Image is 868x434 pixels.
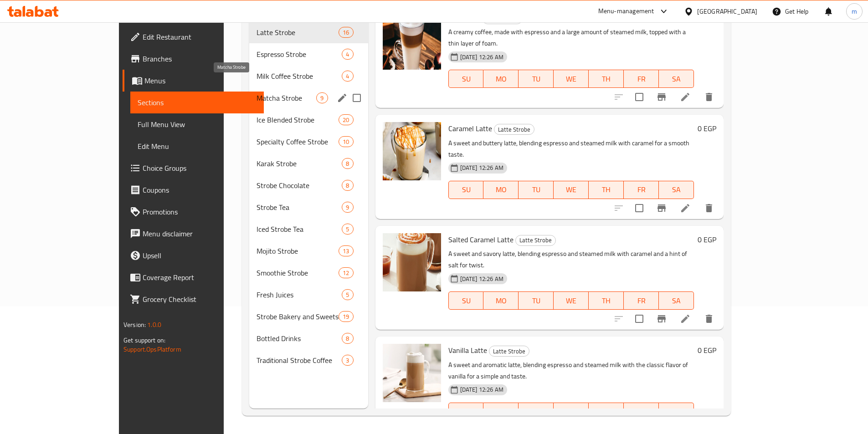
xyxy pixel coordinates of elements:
span: MO [487,405,515,418]
span: 12 [339,269,353,277]
button: SU [448,291,484,310]
span: Menus [144,75,257,86]
span: FR [627,183,655,196]
div: Karak Strobe8 [249,153,368,174]
button: MO [483,70,519,88]
div: Latte Strobe [515,235,556,246]
h6: 0 EGP [698,344,716,357]
div: Traditional Strobe Coffee3 [249,349,368,371]
span: TU [522,294,550,307]
div: items [339,311,353,322]
span: Full Menu View [138,119,257,130]
div: Milk Coffee Strobe [257,71,342,82]
div: Strobe Tea [257,202,342,213]
div: items [316,92,328,103]
span: Upsell [143,250,257,261]
span: SA [663,183,690,196]
span: SA [663,72,690,86]
span: Coupons [143,184,257,195]
a: Choice Groups [123,157,264,179]
button: delete [698,86,720,108]
span: TH [592,72,620,86]
a: Edit Restaurant [123,26,264,48]
div: items [342,355,353,366]
a: Edit menu item [680,203,691,214]
span: TU [522,405,550,418]
span: SA [663,405,690,418]
button: Branch-specific-item [651,197,673,219]
span: Select to update [630,199,649,218]
div: Milk Coffee Strobe4 [249,65,368,87]
button: SA [659,403,694,421]
span: 10 [339,138,353,146]
span: WE [557,294,585,307]
button: SA [659,70,694,88]
p: A sweet and aromatic latte, blending espresso and steamed milk with the classic flavor of vanilla... [448,359,694,382]
span: Fresh Juices [257,289,342,300]
span: FR [627,405,655,418]
span: 9 [317,94,327,102]
img: Cafe Latte [383,11,441,70]
button: MO [483,181,519,199]
span: Iced Strobe Tea [257,224,342,235]
span: Branches [143,53,257,64]
span: Karak Strobe [257,158,342,169]
span: 4 [342,72,353,81]
span: Salted Caramel Latte [448,233,514,246]
span: [DATE] 12:26 AM [457,385,507,394]
div: items [342,224,353,235]
span: SU [452,294,480,307]
button: TH [589,291,624,310]
span: Latte Strobe [489,346,529,357]
span: Promotions [143,206,257,217]
h6: 0 EGP [698,122,716,135]
span: Vanilla Latte [448,343,487,357]
div: Latte Strobe [489,346,529,357]
div: Latte Strobe [257,27,339,38]
span: Edit Restaurant [143,31,257,42]
span: TH [592,405,620,418]
span: TH [592,294,620,307]
span: SU [452,405,480,418]
a: Coupons [123,179,264,201]
span: 19 [339,312,353,321]
span: FR [627,294,655,307]
h6: 0 EGP [698,233,716,246]
a: Support.OpsPlatform [123,343,181,355]
a: Full Menu View [130,113,264,135]
button: TU [519,403,554,421]
button: WE [554,403,589,421]
button: FR [624,291,659,310]
span: Espresso Strobe [257,49,342,60]
h6: 0 EGP [698,11,716,24]
div: items [339,267,353,278]
img: Caramel Latte [383,122,441,180]
a: Branches [123,48,264,70]
button: SA [659,181,694,199]
div: Smoothie Strobe12 [249,262,368,284]
span: 4 [342,50,353,59]
a: Promotions [123,201,264,223]
span: Get support on: [123,334,165,346]
p: A creamy coffee, made with espresso and a large amount of steamed milk, topped with a thin layer ... [448,26,694,49]
span: 3 [342,356,353,365]
div: items [339,114,353,125]
div: Strobe Tea9 [249,196,368,218]
span: Mojito Strobe [257,245,339,256]
button: WE [554,291,589,310]
button: TH [589,403,624,421]
span: [DATE] 12:26 AM [457,275,507,283]
div: Matcha Strobe9edit [249,87,368,109]
a: Grocery Checklist [123,288,264,310]
span: 13 [339,247,353,255]
span: 5 [342,225,353,234]
span: Latte Strobe [516,235,555,245]
a: Coverage Report [123,266,264,288]
span: FR [627,72,655,86]
span: [DATE] 12:26 AM [457,53,507,61]
span: SU [452,72,480,86]
span: Select to update [630,309,649,328]
button: WE [554,70,589,88]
